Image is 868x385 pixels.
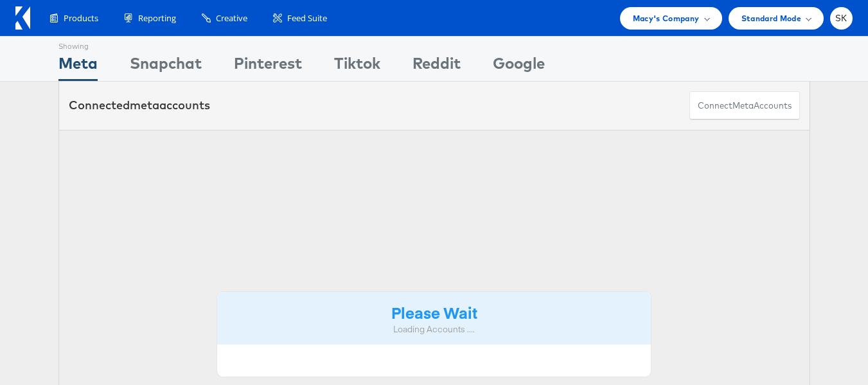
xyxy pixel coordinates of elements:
[689,91,800,120] button: ConnectmetaAccounts
[69,97,210,114] div: Connected accounts
[64,12,98,24] span: Products
[334,52,380,81] div: Tiktok
[493,52,545,81] div: Google
[130,98,159,112] span: meta
[130,52,202,81] div: Snapchat
[58,52,98,81] div: Meta
[412,52,461,81] div: Reddit
[234,52,302,81] div: Pinterest
[287,12,327,24] span: Feed Suite
[58,37,98,52] div: Showing
[227,323,642,336] div: Loading Accounts ....
[216,12,247,24] span: Creative
[835,14,847,22] span: SK
[138,12,176,24] span: Reporting
[732,100,754,112] span: meta
[391,301,477,323] strong: Please Wait
[741,12,801,25] span: Standard Mode
[633,12,700,25] span: Macy's Company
